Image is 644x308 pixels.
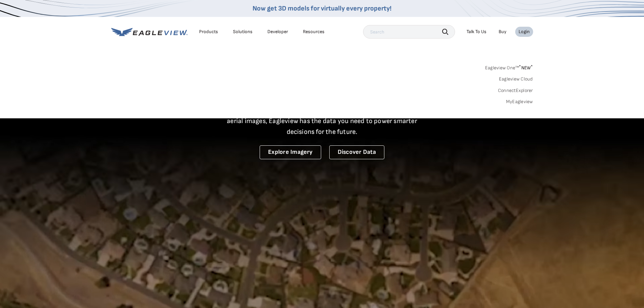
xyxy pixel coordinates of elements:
div: Solutions [233,29,253,35]
a: ConnectExplorer [498,88,533,94]
span: NEW [519,65,533,71]
a: Now get 3D models for virtually every property! [253,4,391,13]
a: Eagleview One™*NEW* [485,63,533,71]
a: Eagleview Cloud [499,76,533,82]
a: MyEagleview [506,99,533,105]
input: Search [363,25,455,39]
a: Developer [267,29,288,35]
div: Resources [303,29,325,35]
div: Login [519,29,530,35]
div: Talk To Us [467,29,486,35]
p: A new era starts here. Built on more than 3.5 billion high-resolution aerial images, Eagleview ha... [219,105,426,137]
a: Buy [499,29,506,35]
a: Explore Imagery [260,145,321,159]
a: Discover Data [329,145,384,159]
div: Products [199,29,218,35]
